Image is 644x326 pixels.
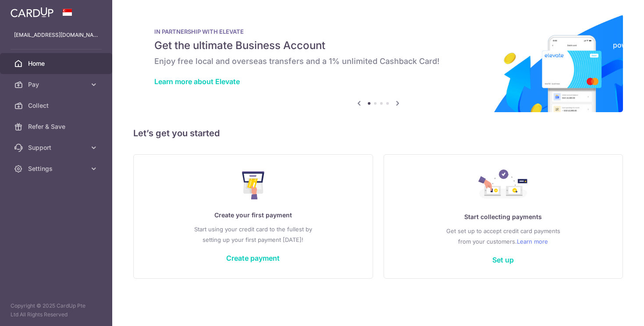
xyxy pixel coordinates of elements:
[11,7,53,18] img: CardUp
[154,28,602,35] p: IN PARTNERSHIP WITH ELEVATE
[402,226,605,247] p: Get set up to accept credit card payments from your customers.
[14,31,98,39] p: [EMAIL_ADDRESS][DOMAIN_NAME]
[154,56,602,67] h6: Enjoy free local and overseas transfers and a 1% unlimited Cashback Card!
[154,39,602,53] h5: Get the ultimate Business Account
[517,236,548,247] a: Learn more
[28,101,86,110] span: Collect
[28,143,86,152] span: Support
[151,210,355,220] p: Create your first payment
[133,126,623,140] h5: Let’s get you started
[133,14,623,112] img: Renovation banner
[492,255,514,264] a: Set up
[28,80,86,89] span: Pay
[28,122,86,131] span: Refer & Save
[478,170,528,201] img: Collect Payment
[28,164,86,173] span: Settings
[20,6,38,14] span: Help
[154,77,240,86] a: Learn more about Elevate
[151,224,355,245] p: Start using your credit card to the fullest by setting up your first payment [DATE]!
[242,171,264,199] img: Make Payment
[226,254,280,262] a: Create payment
[402,212,605,222] p: Start collecting payments
[28,59,86,68] span: Home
